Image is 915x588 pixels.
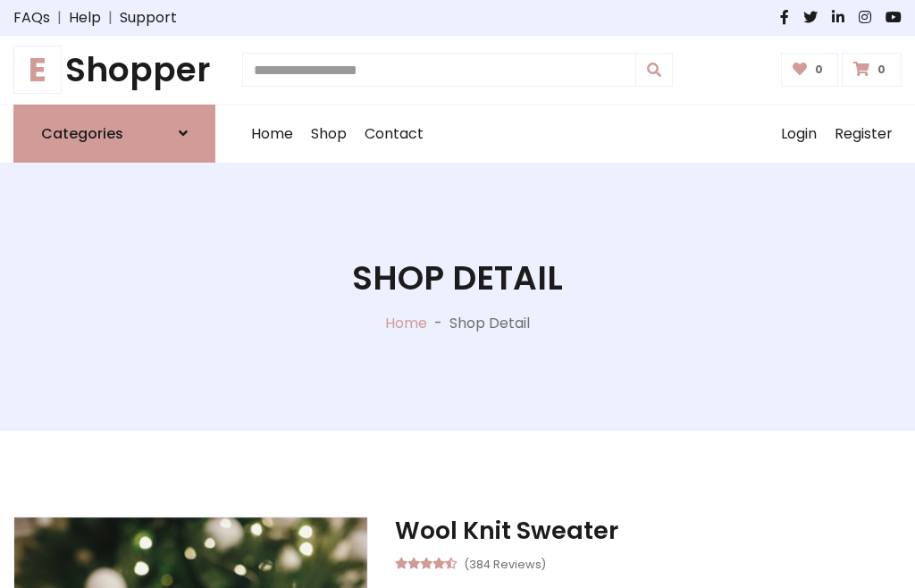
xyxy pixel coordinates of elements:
[302,105,356,163] a: Shop
[826,105,902,163] a: Register
[464,552,546,574] small: (384 Reviews)
[842,53,902,87] a: 0
[449,313,530,334] p: Shop Detail
[427,313,449,334] p: -
[41,125,123,142] h6: Categories
[352,258,563,298] h1: Shop Detail
[13,50,215,90] h1: Shopper
[13,7,50,29] a: FAQs
[50,7,69,29] span: |
[395,517,902,545] h3: Wool Knit Sweater
[356,105,432,163] a: Contact
[69,7,101,29] a: Help
[13,105,215,163] a: Categories
[810,62,827,78] span: 0
[13,46,62,94] span: E
[101,7,120,29] span: |
[873,62,890,78] span: 0
[781,53,839,87] a: 0
[120,7,177,29] a: Support
[772,105,826,163] a: Login
[13,50,215,90] a: EShopper
[385,313,427,333] a: Home
[242,105,302,163] a: Home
